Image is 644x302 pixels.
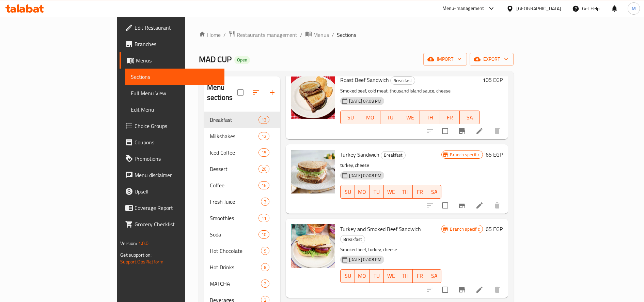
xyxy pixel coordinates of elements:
a: Support.OpsPlatform [120,257,163,266]
a: Menu disclaimer [120,167,224,183]
span: SU [343,271,352,281]
div: Milkshakes [210,132,258,140]
div: items [261,198,269,206]
a: Grocery Checklist [120,216,224,232]
div: Iced Coffee [210,148,258,157]
button: MO [360,111,380,124]
button: export [470,53,514,66]
span: Coffee [210,181,258,189]
span: 3 [261,199,269,205]
span: TH [401,187,410,197]
span: SA [430,271,439,281]
span: Full Menu View [131,89,219,97]
button: Branch-specific-item [454,197,470,214]
div: MATCHA2 [204,275,280,292]
span: Hot Chocolate [210,247,261,255]
a: Menus [120,52,224,69]
p: turkey, cheese [340,161,441,170]
span: Roast Beef Sandwich [340,75,389,85]
span: TH [423,113,437,123]
span: 10 [259,231,269,238]
span: import [429,55,461,63]
nav: breadcrumb [199,30,514,39]
span: Fresh Juice [210,198,261,206]
span: 9 [261,248,269,254]
span: FR [415,187,424,197]
div: items [258,148,269,157]
button: delete [489,197,505,214]
button: SA [460,111,480,124]
span: Grocery Checklist [135,220,219,228]
div: Menu-management [442,4,484,13]
img: Turkey Sandwich [291,150,335,193]
span: SU [343,113,358,123]
a: Restaurants management [229,30,297,39]
div: items [258,165,269,173]
a: Upsell [120,183,224,200]
a: Sections [125,69,224,85]
a: Coupons [120,134,224,150]
span: [DATE] 07:08 PM [346,172,384,179]
span: 11 [259,215,269,221]
button: delete [489,282,505,298]
span: Turkey Sandwich [340,149,379,160]
span: Select to update [438,198,452,213]
h6: 105 EGP [483,75,503,85]
button: WE [384,269,398,283]
button: Add section [264,84,280,101]
span: Breakfast [210,116,258,124]
button: TU [370,185,384,199]
div: Iced Coffee15 [204,144,280,161]
span: Edit Restaurant [135,24,219,32]
span: SA [462,113,477,123]
button: MO [355,269,369,283]
span: Breakfast [381,151,405,159]
span: 16 [259,182,269,189]
a: Edit Menu [125,101,224,118]
span: Sort sections [248,84,264,101]
button: SA [427,269,441,283]
div: Dessert20 [204,161,280,177]
span: Select all sections [233,85,248,100]
button: TH [398,269,412,283]
div: Breakfast [381,151,406,159]
span: TU [372,271,381,281]
span: Hot Drinks [210,263,261,271]
p: Smoked beef, turkey, cheese [340,245,441,254]
span: WE [387,271,395,281]
span: TH [401,271,410,281]
span: MO [363,113,377,123]
span: Branches [135,40,219,48]
a: Menus [305,30,329,39]
span: Open [234,57,250,63]
button: MO [355,185,369,199]
span: Sections [337,31,356,39]
span: FR [443,113,457,123]
span: Dessert [210,165,258,173]
span: 8 [261,264,269,271]
span: WE [403,113,417,123]
div: Coffee16 [204,177,280,193]
div: Hot Chocolate9 [204,243,280,259]
span: MO [358,187,366,197]
button: FR [413,269,427,283]
div: items [261,263,269,271]
div: items [258,132,269,140]
div: items [261,279,269,288]
button: import [423,53,467,66]
button: TU [370,269,384,283]
button: FR [440,111,460,124]
button: SU [340,111,360,124]
button: TH [398,185,412,199]
span: MATCHA [210,279,261,288]
span: Breakfast [341,235,365,243]
span: Branch specific [447,226,482,232]
span: TU [383,113,397,123]
div: Smoothies [210,214,258,222]
div: items [258,181,269,189]
span: Menu disclaimer [135,171,219,179]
